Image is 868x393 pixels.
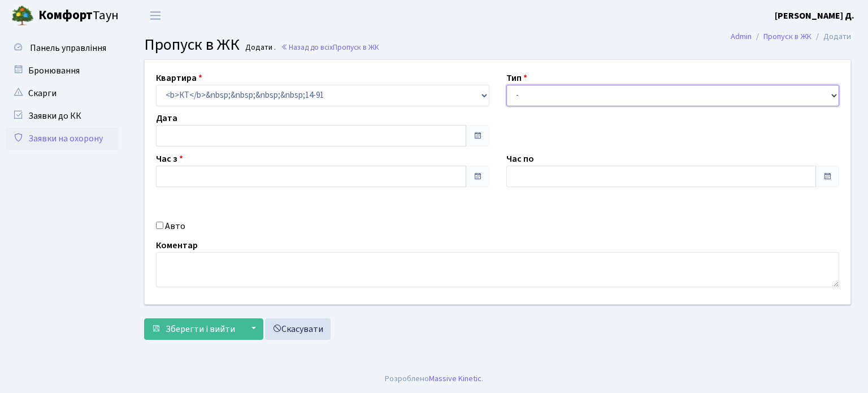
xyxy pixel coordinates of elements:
[156,71,202,85] label: Квартира
[6,127,119,150] a: Заявки на охорону
[429,373,481,385] a: Massive Kinetic
[775,9,854,23] a: [PERSON_NAME] Д.
[265,318,331,340] a: Скасувати
[144,33,240,56] span: Пропуск в ЖК
[165,219,185,233] label: Авто
[763,31,811,42] a: Пропуск в ЖК
[156,111,177,125] label: Дата
[243,43,276,53] small: Додати .
[506,152,534,166] label: Час по
[506,71,527,85] label: Тип
[6,82,119,105] a: Скарги
[156,239,198,252] label: Коментар
[6,105,119,127] a: Заявки до КК
[38,6,119,25] span: Таун
[141,6,170,25] button: Переключити навігацію
[38,6,93,24] b: Комфорт
[11,5,34,27] img: logo.png
[6,59,119,82] a: Бронювання
[281,42,379,53] a: Назад до всіхПропуск в ЖК
[144,318,242,340] button: Зберегти і вийти
[166,323,235,335] span: Зберегти і вийти
[714,25,868,49] nav: breadcrumb
[30,42,106,54] span: Панель управління
[811,31,851,43] li: Додати
[6,37,119,59] a: Панель управління
[775,10,854,22] b: [PERSON_NAME] Д.
[333,42,379,53] span: Пропуск в ЖК
[385,373,483,385] div: Розроблено .
[731,31,752,42] a: Admin
[156,152,183,166] label: Час з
